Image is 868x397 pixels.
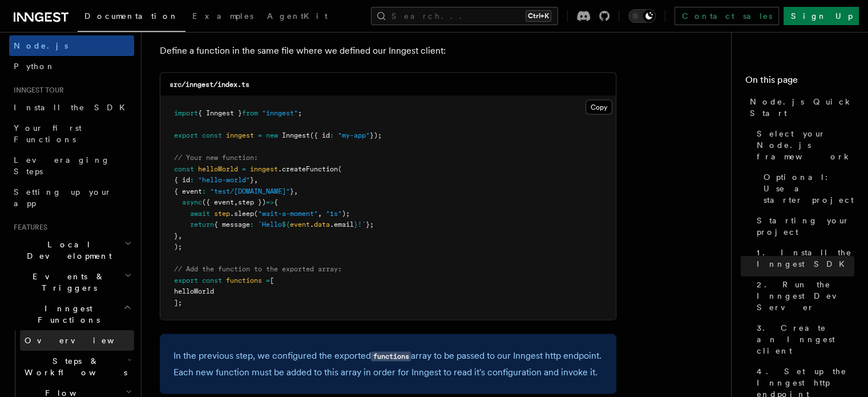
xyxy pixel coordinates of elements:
[202,131,222,139] span: const
[234,198,238,206] span: ,
[178,232,182,240] span: ,
[214,220,250,228] span: { message
[358,220,366,228] span: !`
[174,154,258,162] span: // Your new function:
[314,220,330,228] span: data
[192,11,253,21] span: Examples
[9,182,134,214] a: Setting up your app
[174,131,198,139] span: export
[198,165,238,173] span: helloWorld
[190,220,214,228] span: return
[745,73,854,91] h4: On this page
[330,220,354,228] span: .email
[757,279,854,313] span: 2. Run the Inngest Dev Server
[14,155,110,176] span: Leveraging Steps
[526,10,551,22] kbd: Ctrl+K
[238,198,266,206] span: step })
[9,118,134,150] a: Your first Functions
[9,298,134,330] button: Inngest Functions
[282,220,290,228] span: ${
[9,271,124,294] span: Events & Triggers
[174,276,198,284] span: export
[226,276,262,284] span: functions
[14,41,68,50] span: Node.js
[78,3,185,32] a: Documentation
[9,266,134,298] button: Events & Triggers
[254,210,258,218] span: (
[182,198,202,206] span: async
[628,9,656,23] button: Toggle dark mode
[757,128,854,162] span: Select your Node.js framework
[370,131,382,139] span: });
[298,109,302,117] span: ;
[282,131,310,139] span: Inngest
[250,165,278,173] span: inngest
[174,165,194,173] span: const
[202,276,222,284] span: const
[752,318,854,361] a: 3. Create an Inngest client
[258,131,262,139] span: =
[214,210,230,218] span: step
[338,131,370,139] span: "my-app"
[270,276,274,284] span: [
[14,62,55,71] span: Python
[266,276,270,284] span: =
[586,100,612,115] button: Copy
[318,210,322,218] span: ,
[190,210,210,218] span: await
[20,351,134,383] button: Steps & Workflows
[20,355,127,378] span: Steps & Workflows
[174,187,202,195] span: { event
[25,336,142,345] span: Overview
[185,3,260,31] a: Examples
[20,330,134,351] a: Overview
[169,81,249,89] code: src/inngest/index.ts
[174,265,342,273] span: // Add the function to the exported array:
[174,232,178,240] span: }
[278,165,338,173] span: .createFunction
[752,242,854,274] a: 1. Install the Inngest SDK
[202,187,206,195] span: :
[14,123,82,144] span: Your first Functions
[9,150,134,182] a: Leveraging Steps
[294,187,298,195] span: ,
[14,103,132,112] span: Install the SDK
[750,96,854,119] span: Node.js Quick Start
[752,123,854,167] a: Select your Node.js framework
[342,210,350,218] span: );
[784,7,859,25] a: Sign Up
[338,165,342,173] span: (
[250,220,254,228] span: :
[266,198,274,206] span: =>
[250,176,254,184] span: }
[310,131,330,139] span: ({ id
[764,171,854,206] span: Optional: Use a starter project
[174,243,182,251] span: );
[266,131,278,139] span: new
[310,220,314,228] span: .
[260,3,334,31] a: AgentKit
[226,131,254,139] span: inngest
[9,234,134,266] button: Local Development
[84,11,179,21] span: Documentation
[371,352,411,362] code: functions
[174,176,190,184] span: { id
[9,223,47,232] span: Features
[290,220,310,228] span: event
[354,220,358,228] span: }
[326,210,342,218] span: "1s"
[160,43,616,59] p: Define a function in the same file where we defined our Inngest client:
[173,348,603,380] p: In the previous step, we configured the exported array to be passed to our Inngest http endpoint....
[9,303,123,326] span: Inngest Functions
[759,167,854,210] a: Optional: Use a starter project
[14,187,112,208] span: Setting up your app
[254,176,258,184] span: ,
[258,210,318,218] span: "wait-a-moment"
[210,187,290,195] span: "test/[DOMAIN_NAME]"
[290,187,294,195] span: }
[242,165,246,173] span: =
[174,287,214,295] span: helloWorld
[745,91,854,123] a: Node.js Quick Start
[9,35,134,56] a: Node.js
[174,299,182,307] span: ];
